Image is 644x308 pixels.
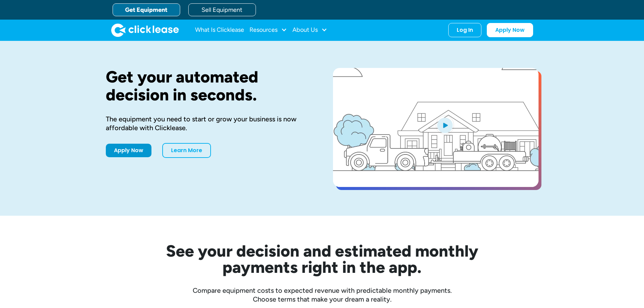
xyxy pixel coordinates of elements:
a: Learn More [162,143,211,158]
div: About Us [292,23,327,37]
div: The equipment you need to start or grow your business is now affordable with Clicklease. [106,115,311,132]
div: Resources [249,23,287,37]
a: home [111,23,179,37]
div: Compare equipment costs to expected revenue with predictable monthly payments. Choose terms that ... [106,286,539,304]
h2: See your decision and estimated monthly payments right in the app. [133,243,511,275]
a: open lightbox [333,68,539,187]
h1: Get your automated decision in seconds. [106,68,311,104]
a: Apply Now [106,144,151,157]
a: Sell Equipment [188,3,256,16]
a: Apply Now [487,23,533,37]
img: Blue play button logo on a light blue circular background [436,116,454,135]
div: Log In [457,27,473,33]
a: What Is Clicklease [195,23,244,37]
a: Get Equipment [113,3,180,16]
img: Clicklease logo [111,23,179,37]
